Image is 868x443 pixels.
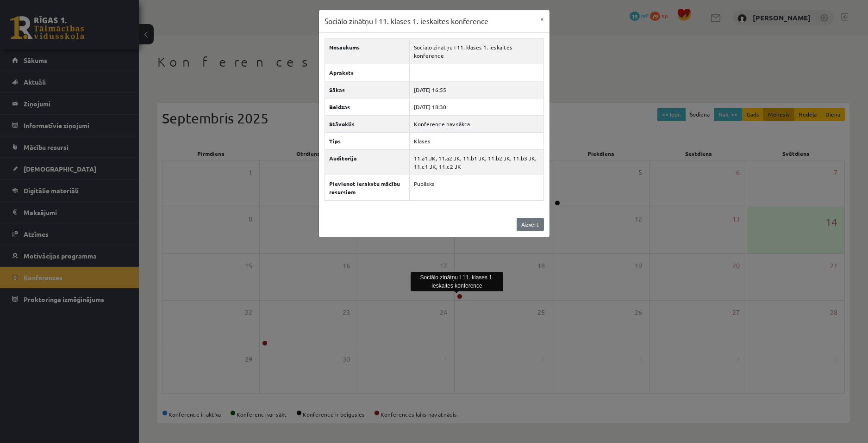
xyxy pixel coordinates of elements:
th: Sākas [325,81,410,98]
td: Konference nav sākta [410,115,543,132]
td: 11.a1 JK, 11.a2 JK, 11.b1 JK, 11.b2 JK, 11.b3 JK, 11.c1 JK, 11.c2 JK [410,149,543,175]
th: Beidzas [325,98,410,115]
td: [DATE] 16:55 [410,81,543,98]
th: Auditorija [325,149,410,175]
th: Nosaukums [325,38,410,64]
td: Klases [410,132,543,149]
td: Sociālo zinātņu I 11. klases 1. ieskaites konference [410,38,543,64]
th: Pievienot ierakstu mācību resursiem [325,175,410,200]
button: × [535,10,550,28]
th: Stāvoklis [325,115,410,132]
td: Publisks [410,175,543,200]
td: [DATE] 18:30 [410,98,543,115]
h3: Sociālo zinātņu I 11. klases 1. ieskaites konference [325,16,488,27]
div: Sociālo zinātņu I 11. klases 1. ieskaites konference [411,272,503,291]
th: Apraksts [325,64,410,81]
a: Aizvērt [517,218,544,231]
th: Tips [325,132,410,149]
